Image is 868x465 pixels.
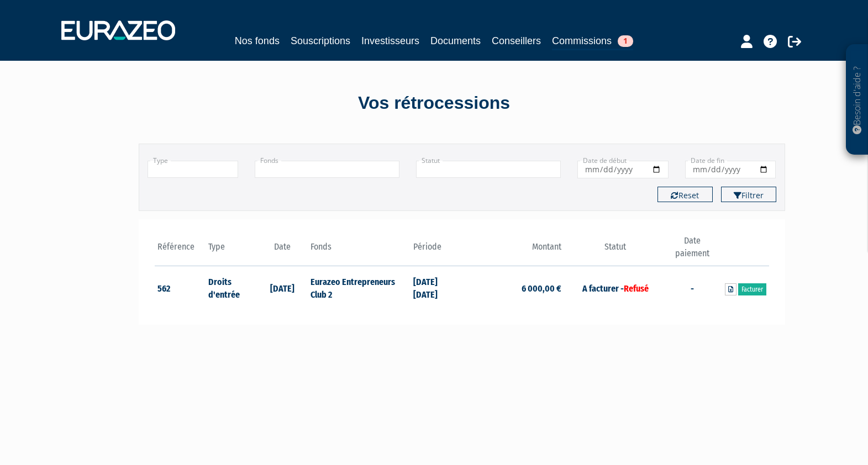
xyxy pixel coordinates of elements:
span: Refusé [624,283,649,294]
button: Filtrer [721,187,776,202]
td: - [666,266,718,309]
th: Date [257,235,308,266]
span: 1 [618,35,633,47]
a: Souscriptions [291,33,350,49]
th: Montant [462,235,564,266]
a: Nos fonds [235,33,280,49]
td: Droits d'entrée [206,266,257,309]
th: Fonds [308,235,410,266]
th: Date paiement [666,235,718,266]
a: Investisseurs [361,33,419,49]
td: 562 [155,266,206,309]
td: [DATE] [257,266,308,309]
td: Eurazeo Entrepreneurs Club 2 [308,266,410,309]
p: Besoin d'aide ? [851,50,864,150]
th: Référence [155,235,206,266]
td: A facturer - [564,266,666,309]
td: 6 000,00 € [462,266,564,309]
a: Documents [430,33,481,49]
button: Reset [657,187,713,202]
img: 1732889491-logotype_eurazeo_blanc_rvb.png [61,20,175,40]
th: Statut [564,235,666,266]
td: [DATE] [DATE] [411,266,462,309]
div: Vos rétrocessions [119,91,749,116]
th: Période [411,235,462,266]
th: Type [206,235,257,266]
a: Commissions1 [552,33,633,50]
a: Facturer [738,283,766,295]
a: Conseillers [492,33,541,49]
